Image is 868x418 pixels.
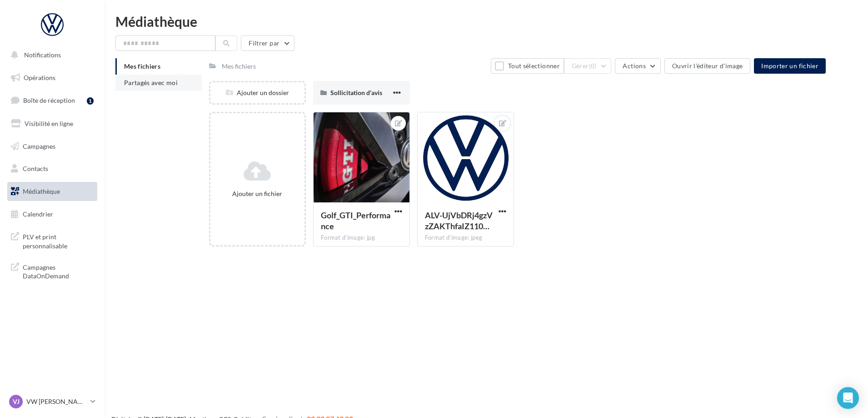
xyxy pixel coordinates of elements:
[5,205,99,224] a: Calendrier
[26,397,87,406] p: VW [PERSON_NAME] [GEOGRAPHIC_DATA]
[5,257,99,284] a: Campagnes DataOnDemand
[214,189,301,198] div: Ajouter un fichier
[491,58,564,74] button: Tout sélectionner
[425,210,493,231] span: ALV-UjVbDRj4gzVzZAKThfaIZ110g_mhbHRczV6h-hcYCq0nFwbEuUOf
[124,62,160,70] span: Mes fichiers
[5,182,99,201] a: Médiathèque
[837,387,859,409] div: Open Intercom Messenger
[241,35,294,51] button: Filtrer par
[754,58,826,74] button: Importer un fichier
[589,62,597,70] span: (0)
[24,74,55,81] span: Opérations
[23,210,53,218] span: Calendrier
[23,187,60,195] span: Médiathèque
[210,88,304,97] div: Ajouter un dossier
[330,89,382,96] span: Sollicitation d'avis
[5,91,99,110] a: Boîte de réception1
[5,68,99,87] a: Opérations
[23,261,94,281] span: Campagnes DataOnDemand
[115,15,857,28] div: Médiathèque
[23,142,55,150] span: Campagnes
[222,62,256,71] div: Mes fichiers
[321,234,402,242] div: Format d'image: jpg
[23,96,75,104] span: Boîte de réception
[23,231,94,250] span: PLV et print personnalisable
[5,159,99,178] a: Contacts
[5,114,99,133] a: Visibilité en ligne
[761,62,818,70] span: Importer un fichier
[664,58,750,74] button: Ouvrir l'éditeur d'image
[615,58,660,74] button: Actions
[23,165,48,172] span: Contacts
[5,137,99,156] a: Campagnes
[124,79,178,86] span: Partagés avec moi
[564,58,612,74] button: Gérer(0)
[425,234,506,242] div: Format d'image: jpeg
[5,45,95,65] button: Notifications
[25,120,73,127] span: Visibilité en ligne
[7,393,97,410] a: VJ VW [PERSON_NAME] [GEOGRAPHIC_DATA]
[623,62,645,70] span: Actions
[5,227,99,254] a: PLV et print personnalisable
[13,397,20,406] span: VJ
[321,210,390,231] span: Golf_GTI_Performance
[87,97,94,105] div: 1
[24,51,61,59] span: Notifications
